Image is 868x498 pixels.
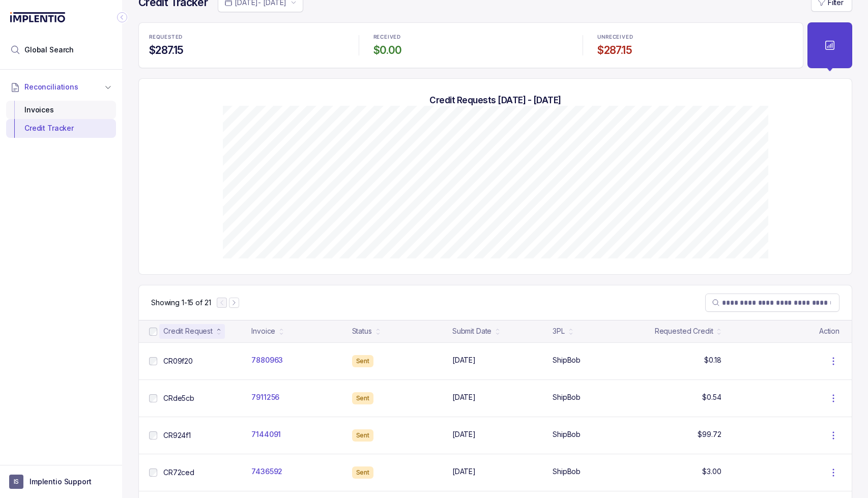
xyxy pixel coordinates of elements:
[373,34,401,40] p: RECEIVED
[24,82,78,92] span: Reconciliations
[819,326,840,336] p: Action
[9,475,23,489] span: User initials
[352,392,374,404] div: Sent
[116,11,128,23] div: Collapse Icon
[251,355,283,365] p: 7880963
[597,43,793,57] h4: $287.15
[553,429,581,440] p: ShipBob
[14,119,108,137] div: Credit Tracker
[698,429,721,440] p: $99.72
[229,298,239,308] button: Next Page
[163,430,191,441] p: CR924f1
[367,27,575,64] li: Statistic RECEIVED
[452,392,476,402] p: [DATE]
[452,355,476,365] p: [DATE]
[704,355,721,365] p: $0.18
[655,326,713,336] div: Requested Credit
[149,43,344,57] h4: $287.15
[30,477,92,487] p: Implentio Support
[149,431,157,440] input: checkbox-checkbox-all
[149,357,157,365] input: checkbox-checkbox-all
[14,101,108,119] div: Invoices
[155,95,835,106] h5: Credit Requests [DATE] - [DATE]
[138,22,803,68] ul: Statistic Highlights
[352,355,374,367] div: Sent
[163,326,213,336] div: Credit Request
[352,429,374,442] div: Sent
[149,328,157,336] input: checkbox-checkbox-all
[553,326,565,336] div: 3PL
[452,326,491,336] div: Submit Date
[553,355,581,365] p: ShipBob
[143,27,351,64] li: Statistic REQUESTED
[591,27,799,64] li: Statistic UNRECEIVED
[149,394,157,402] input: checkbox-checkbox-all
[163,393,194,403] p: CRde5cb
[163,356,193,366] p: CR09f20
[352,326,372,336] div: Status
[597,34,633,40] p: UNRECEIVED
[702,466,721,477] p: $3.00
[452,429,476,440] p: [DATE]
[24,45,74,55] span: Global Search
[373,43,569,57] h4: $0.00
[149,34,183,40] p: REQUESTED
[352,466,374,479] div: Sent
[149,468,157,477] input: checkbox-checkbox-all
[163,467,194,478] p: CR72ced
[553,392,581,402] p: ShipBob
[151,298,211,308] p: Showing 1-15 of 21
[705,294,840,312] search: Table Search Bar
[6,76,116,98] button: Reconciliations
[251,466,282,477] p: 7436592
[251,326,275,336] div: Invoice
[139,285,852,320] nav: Table Control
[702,392,721,402] p: $0.54
[251,429,281,440] p: 7144091
[151,298,211,308] div: Remaining page entries
[6,99,116,140] div: Reconciliations
[251,392,279,402] p: 7911256
[9,475,113,489] button: User initialsImplentio Support
[452,466,476,477] p: [DATE]
[553,466,581,477] p: ShipBob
